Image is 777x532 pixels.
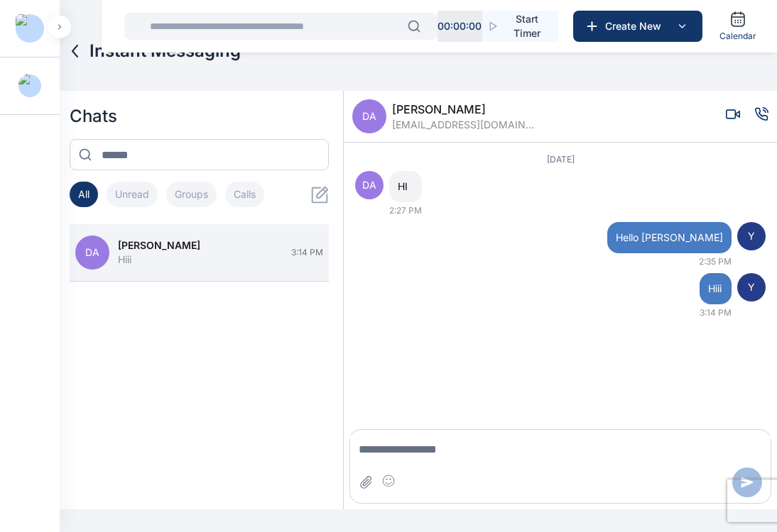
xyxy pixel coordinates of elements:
[392,101,534,118] span: [PERSON_NAME]
[754,107,768,121] button: Voice call
[118,238,200,253] span: [PERSON_NAME]
[166,182,217,207] button: Groups
[70,105,329,128] h2: Chats
[398,179,413,194] span: HI
[70,224,329,282] button: DA[PERSON_NAME]Hiii3:14 PM
[389,205,422,216] span: 2:27 PM
[355,171,384,199] span: DA
[16,14,44,43] img: Logo
[225,182,264,207] button: Calls
[352,99,386,133] span: DA
[700,307,732,318] span: 3:14 PM
[599,19,673,33] span: Create New
[11,17,48,40] button: Logo
[18,74,41,97] button: Profile
[573,11,702,42] button: Create New
[737,273,766,301] span: Y
[350,436,771,464] textarea: Message input
[392,118,534,132] span: [EMAIL_ADDRESS][DOMAIN_NAME]
[507,12,547,40] span: Start Timer
[547,154,575,165] span: [DATE]
[737,222,766,250] span: Y
[699,256,732,267] span: 2:35 PM
[726,107,740,121] button: Video call
[18,73,41,99] img: Profile
[75,235,109,270] span: DA
[438,19,482,33] p: 00 : 00 : 00
[107,182,158,207] button: Unread
[708,282,723,296] span: Hiii
[616,231,723,245] span: Hello [PERSON_NAME]
[719,31,756,42] span: Calendar
[89,40,241,62] span: Instant Messaging
[482,11,558,42] button: Start Timer
[732,467,762,497] button: Send message
[291,247,323,258] span: 3:14 PM
[359,474,373,492] button: Attach file
[714,5,762,48] a: Calendar
[70,182,98,207] button: All
[381,474,396,488] button: Insert emoji
[118,253,283,267] div: Hiii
